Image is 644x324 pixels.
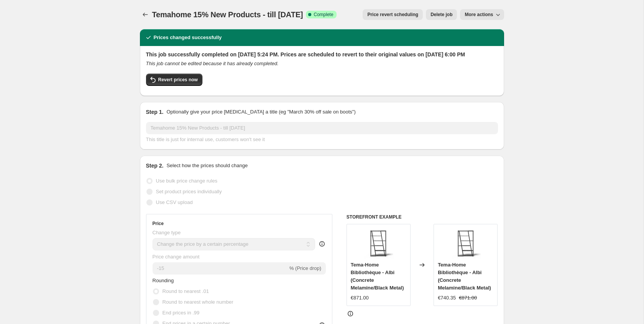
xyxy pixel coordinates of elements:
[465,12,493,18] span: More actions
[163,310,200,316] span: End prices in .99
[426,9,457,20] button: Delete job
[347,214,498,220] h6: STOREFRONT EXAMPLE
[351,294,369,302] div: €871.00
[140,9,151,20] button: Price change jobs
[153,278,174,283] span: Rounding
[318,240,326,248] div: help
[146,74,202,86] button: Revert prices now
[153,262,288,275] input: -15
[146,61,279,66] i: This job cannot be edited because it has already completed.
[438,294,456,302] div: €740.35
[450,228,481,259] img: Tema-Home-Bibliotheque-Albi-Concrete-Black-00_5bc0aa97-673e-4116-b7a9-a332acc4322a_80x.jpg
[153,254,200,260] span: Price change amount
[146,122,498,134] input: 30% off holiday sale
[152,10,303,19] span: Temahome 15% New Products - till [DATE]
[153,230,181,235] span: Change type
[146,137,265,142] span: This title is just for internal use, customers won't see it
[146,108,164,116] h2: Step 1.
[154,34,222,41] h2: Prices changed successfully
[163,288,209,294] span: Round to nearest .01
[158,77,198,83] span: Revert prices now
[314,12,333,18] span: Complete
[367,12,418,18] span: Price revert scheduling
[146,162,164,169] h2: Step 2.
[146,51,498,58] h2: This job successfully completed on [DATE] 5:24 PM. Prices are scheduled to revert to their origin...
[363,228,394,259] img: Tema-Home-Bibliotheque-Albi-Concrete-Black-00_5bc0aa97-673e-4116-b7a9-a332acc4322a_80x.jpg
[156,178,217,184] span: Use bulk price change rules
[430,12,452,18] span: Delete job
[153,220,164,227] h3: Price
[289,265,321,271] span: % (Price drop)
[156,199,193,205] span: Use CSV upload
[156,189,222,194] span: Set product prices individually
[351,262,404,291] span: Tema-Home Bibliothèque - Albi (Concrete Melamine/Black Metal)
[163,299,233,305] span: Round to nearest whole number
[363,9,423,20] button: Price revert scheduling
[166,162,248,169] p: Select how the prices should change
[460,9,504,20] button: More actions
[166,108,355,116] p: Optionally give your price [MEDICAL_DATA] a title (eg "March 30% off sale on boots")
[438,262,491,291] span: Tema-Home Bibliothèque - Albi (Concrete Melamine/Black Metal)
[459,294,477,302] strike: €871.00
